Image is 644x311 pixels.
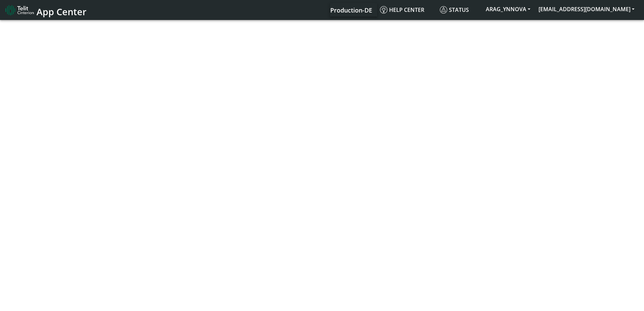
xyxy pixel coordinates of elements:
[5,3,86,17] a: App Center
[482,3,534,15] button: ARAG_YNNOVA
[380,6,387,14] img: knowledge.svg
[37,5,87,18] span: App Center
[5,5,34,16] img: logo-telit-cinterion-gw-new.png
[437,3,482,17] a: Status
[534,3,639,15] button: [EMAIL_ADDRESS][DOMAIN_NAME]
[440,6,447,14] img: status.svg
[330,3,372,17] a: Your current platform instance
[440,6,469,14] span: Status
[377,3,437,17] a: Help center
[380,6,424,14] span: Help center
[330,6,372,14] span: Production-DE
